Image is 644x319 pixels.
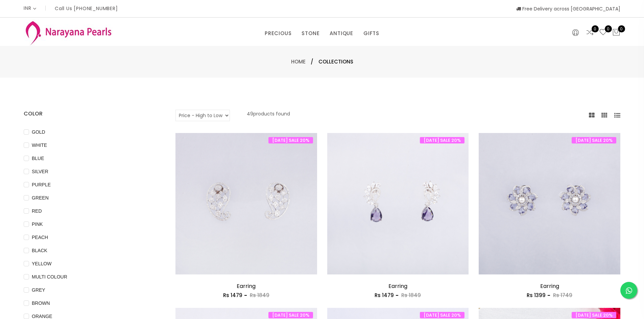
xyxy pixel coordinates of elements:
[527,292,546,299] span: Rs 1399
[29,155,47,162] span: BLUE
[572,137,616,143] span: [DATE] SALE 20%
[29,220,46,228] span: PINK
[29,260,54,267] span: YELLOW
[599,28,607,37] a: 0
[540,282,559,290] a: Earring
[592,25,599,32] span: 0
[29,168,51,175] span: SILVER
[265,28,291,38] a: PRECIOUS
[302,28,319,38] a: STONE
[29,286,48,294] span: GREY
[388,282,407,290] a: Earring
[330,28,353,38] a: ANTIQUE
[572,312,616,318] span: [DATE] SALE 20%
[586,28,594,37] a: 0
[29,247,50,254] span: BLACK
[375,292,394,299] span: Rs 1479
[29,194,51,202] span: GREEN
[311,58,313,66] span: /
[247,110,290,121] p: 49 products found
[29,234,51,241] span: PEACH
[237,282,256,290] a: Earring
[268,312,313,318] span: [DATE] SALE 20%
[223,292,242,299] span: Rs 1479
[29,181,53,188] span: PURPLE
[553,292,572,299] span: Rs 1749
[29,141,50,149] span: WHITE
[29,273,70,281] span: MULTI COLOUR
[268,137,313,143] span: [DATE] SALE 20%
[291,58,306,65] a: Home
[618,25,625,32] span: 0
[401,292,421,299] span: Rs 1849
[420,312,464,318] span: [DATE] SALE 20%
[363,28,379,38] a: GIFTS
[605,25,612,32] span: 0
[29,299,53,307] span: BROWN
[516,5,620,12] span: Free Delivery across [GEOGRAPHIC_DATA]
[250,292,269,299] span: Rs 1849
[612,28,620,37] button: 0
[24,110,155,118] h4: COLOR
[55,6,118,11] p: Call Us [PHONE_NUMBER]
[420,137,464,143] span: [DATE] SALE 20%
[29,128,48,136] span: GOLD
[318,58,353,66] span: Collections
[29,207,45,215] span: RED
